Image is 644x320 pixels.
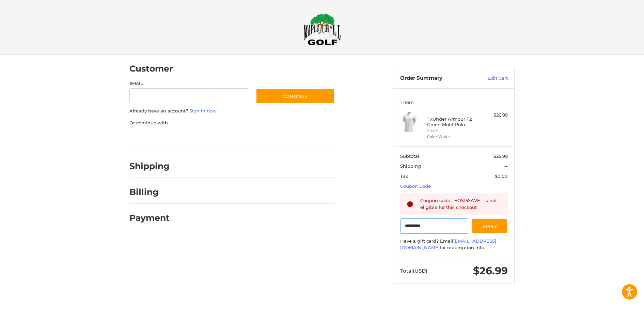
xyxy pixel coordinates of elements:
button: Continue [256,88,335,104]
a: Coupon Code [400,183,431,189]
span: $26.99 [493,153,508,159]
a: Sign in now [189,108,217,113]
div: $26.99 [481,112,508,119]
li: Size S [427,128,479,134]
iframe: PayPal-paylater [185,133,236,145]
div: Coupon code `EOS15SAVE` is not eligible for this checkout [420,197,501,211]
p: Already have an account? [129,108,335,115]
span: Tax [400,173,408,179]
h2: Payment [129,213,170,223]
h2: Customer [129,63,173,74]
p: Or continue with [129,120,335,126]
a: Edit Cart [473,75,508,82]
h3: Order Summary [400,75,473,82]
iframe: PayPal-paypal [127,133,178,145]
h2: Shipping [129,161,170,171]
iframe: PayPal-venmo [243,133,294,145]
h2: Billing [129,187,169,197]
h4: 1 x Under Armour T2 Green Motif Polo [427,116,479,127]
div: Have a gift card? Email for redemption info. [400,238,508,251]
h3: 1 Item [400,100,508,105]
span: -- [504,163,508,169]
button: Apply [472,218,508,234]
label: Email [129,80,249,87]
span: Total (USD) [400,268,427,274]
span: Subtotal [400,153,419,159]
span: $26.99 [473,264,508,277]
img: Maple Hill Golf [303,13,341,45]
input: Gift Certificate or Coupon Code [400,218,469,234]
li: Color White [427,134,479,140]
span: $0.00 [495,173,508,179]
span: Shipping [400,163,421,169]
